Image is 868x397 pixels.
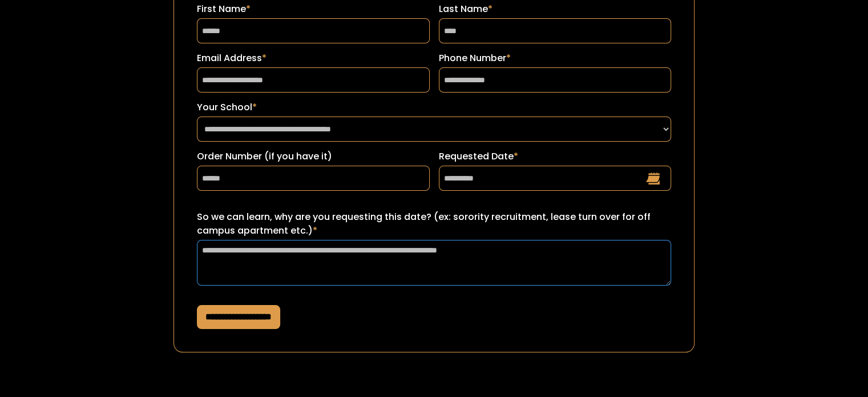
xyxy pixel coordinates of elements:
label: First Name [197,2,429,16]
label: Requested Date [439,150,671,163]
label: Email Address [197,51,429,65]
label: Phone Number [439,51,671,65]
label: Your School [197,101,671,114]
label: So we can learn, why are you requesting this date? (ex: sorority recruitment, lease turn over for... [197,210,671,238]
label: Order Number (if you have it) [197,150,429,163]
label: Last Name [439,2,671,16]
